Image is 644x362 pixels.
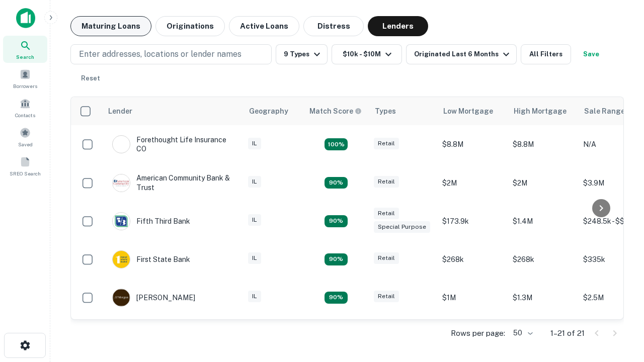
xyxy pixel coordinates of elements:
span: SREO Search [10,169,41,177]
img: capitalize-icon.png [16,8,35,28]
span: Saved [18,140,33,148]
div: IL [248,252,261,264]
div: Lender [108,105,132,117]
td: $2M [508,163,578,202]
span: Contacts [15,111,35,119]
td: $2M [437,163,508,202]
button: Reset [74,68,107,88]
a: Saved [3,123,47,150]
a: Borrowers [3,65,47,92]
p: Enter addresses, locations or lender names [79,48,242,60]
div: Retail [374,176,399,188]
td: $8.8M [437,125,508,163]
button: $10k - $10M [332,44,402,64]
div: Matching Properties: 2, hasApolloMatch: undefined [325,292,348,304]
div: IL [248,138,261,149]
div: First State Bank [112,250,190,268]
td: $173.9k [437,202,508,240]
div: Matching Properties: 2, hasApolloMatch: undefined [325,253,348,265]
button: All Filters [521,44,571,64]
div: [PERSON_NAME] [112,289,195,307]
div: Fifth Third Bank [112,212,190,230]
div: 50 [509,326,534,340]
img: picture [113,289,130,306]
th: Lender [102,97,243,125]
td: $268k [508,240,578,279]
div: IL [248,291,261,302]
div: Originated Last 6 Months [414,48,512,60]
img: picture [113,213,130,230]
button: Active Loans [229,16,299,36]
div: Retail [374,208,399,219]
th: Geography [243,97,303,125]
td: $7M [508,317,578,355]
div: Retail [374,252,399,264]
button: 9 Types [276,44,328,64]
div: IL [248,214,261,226]
div: Types [375,105,396,117]
a: Search [3,36,47,63]
th: Types [369,97,437,125]
button: Originated Last 6 Months [406,44,517,64]
td: $1M [437,279,508,317]
h6: Match Score [309,106,360,117]
div: High Mortgage [514,105,567,117]
div: Matching Properties: 4, hasApolloMatch: undefined [325,138,348,150]
td: $1.4M [508,202,578,240]
p: Rows per page: [451,327,505,339]
div: Matching Properties: 2, hasApolloMatch: undefined [325,177,348,189]
img: picture [113,251,130,268]
button: Maturing Loans [70,16,151,36]
div: Matching Properties: 2, hasApolloMatch: undefined [325,215,348,227]
div: Special Purpose [374,221,430,233]
span: Borrowers [13,82,37,90]
button: Distress [303,16,364,36]
th: Capitalize uses an advanced AI algorithm to match your search with the best lender. The match sco... [303,97,369,125]
td: $8.8M [508,125,578,163]
td: $1.3M [508,279,578,317]
button: Lenders [368,16,428,36]
a: Contacts [3,94,47,121]
p: 1–21 of 21 [550,327,585,339]
button: Save your search to get updates of matches that match your search criteria. [575,44,607,64]
img: picture [113,136,130,153]
div: Sale Range [584,105,625,117]
div: Capitalize uses an advanced AI algorithm to match your search with the best lender. The match sco... [309,106,362,117]
a: SREO Search [3,152,47,179]
td: $2.7M [437,317,508,355]
div: American Community Bank & Trust [112,173,233,192]
button: Originations [155,16,225,36]
th: High Mortgage [508,97,578,125]
div: Retail [374,138,399,149]
iframe: Chat Widget [594,249,644,298]
div: Forethought Life Insurance CO [112,135,233,153]
button: Enter addresses, locations or lender names [70,44,272,64]
div: Retail [374,291,399,302]
td: $268k [437,240,508,279]
div: Geography [249,105,288,117]
div: Low Mortgage [443,105,493,117]
img: picture [113,174,130,192]
th: Low Mortgage [437,97,508,125]
div: IL [248,176,261,188]
span: Search [16,53,34,61]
